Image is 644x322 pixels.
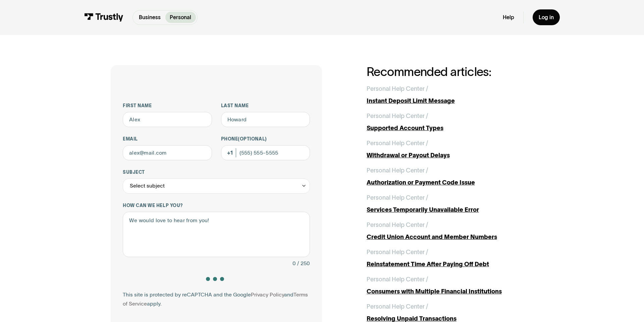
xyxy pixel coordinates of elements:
div: Authorization or Payment Code Issue [367,178,533,187]
p: Business [139,13,161,22]
a: Terms of Service [123,292,308,307]
img: Trustly Logo [84,13,123,22]
div: Supported Account Types [367,124,533,133]
div: Personal Help Center / [367,248,428,257]
p: Personal [170,13,191,22]
h2: Recommended articles: [367,65,533,79]
div: This site is protected by reCAPTCHA and the Google and apply. [123,290,310,308]
label: Email [123,136,212,142]
div: Select subject [130,181,165,190]
div: Personal Help Center / [367,193,428,202]
a: Personal Help Center /Supported Account Types [367,112,533,133]
div: Reinstatement Time After Paying Off Debt [367,260,533,269]
div: Consumers with Multiple Financial Institutions [367,287,533,296]
input: Howard [221,112,310,127]
input: (555) 555-5555 [221,145,310,160]
label: Subject [123,169,310,175]
div: 0 [292,259,296,268]
label: First name [123,103,212,109]
a: Business [135,12,165,23]
a: Personal Help Center /Withdrawal or Payout Delays [367,139,533,160]
label: How can we help you? [123,203,310,209]
a: Personal Help Center /Services Temporarily Unavailable Error [367,193,533,214]
a: Personal Help Center /Authorization or Payment Code Issue [367,166,533,187]
div: Personal Help Center / [367,302,428,311]
div: Personal Help Center / [367,166,428,175]
a: Help [503,14,514,21]
div: Personal Help Center / [367,112,428,121]
a: Personal [165,12,196,23]
div: Personal Help Center / [367,275,428,284]
div: Log in [539,14,554,21]
div: / 250 [297,259,310,268]
input: alex@mail.com [123,145,212,160]
a: Personal Help Center /Consumers with Multiple Financial Institutions [367,275,533,296]
div: Credit Union Account and Member Numbers [367,233,533,242]
div: Personal Help Center / [367,139,428,148]
a: Log in [533,9,560,25]
div: Services Temporarily Unavailable Error [367,205,533,214]
label: Last name [221,103,310,109]
a: Personal Help Center /Instant Deposit Limit Message [367,84,533,106]
input: Alex [123,112,212,127]
a: Privacy Policy [251,292,284,297]
a: Personal Help Center /Reinstatement Time After Paying Off Debt [367,248,533,269]
span: (Optional) [238,136,267,142]
a: Personal Help Center /Credit Union Account and Member Numbers [367,220,533,242]
div: Personal Help Center / [367,220,428,230]
label: Phone [221,136,310,142]
div: Instant Deposit Limit Message [367,96,533,106]
div: Personal Help Center / [367,84,428,93]
div: Withdrawal or Payout Delays [367,151,533,160]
